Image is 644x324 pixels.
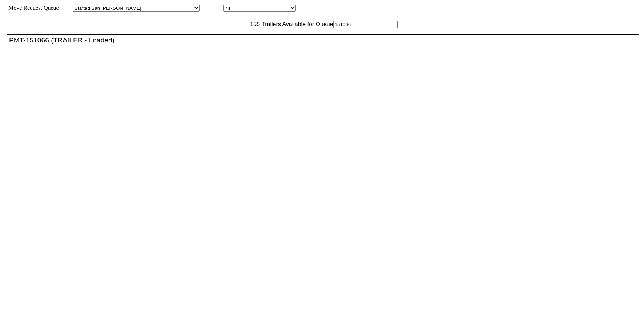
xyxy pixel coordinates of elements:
[260,21,333,27] span: Trailers Available for Queue
[246,21,260,27] span: 155
[60,5,71,11] span: Area
[9,36,644,44] div: PMT-151066 (TRAILER - Loaded)
[201,5,222,11] span: Location
[5,5,59,11] span: Move Request Queue
[333,21,398,28] input: Filter Available Trailers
